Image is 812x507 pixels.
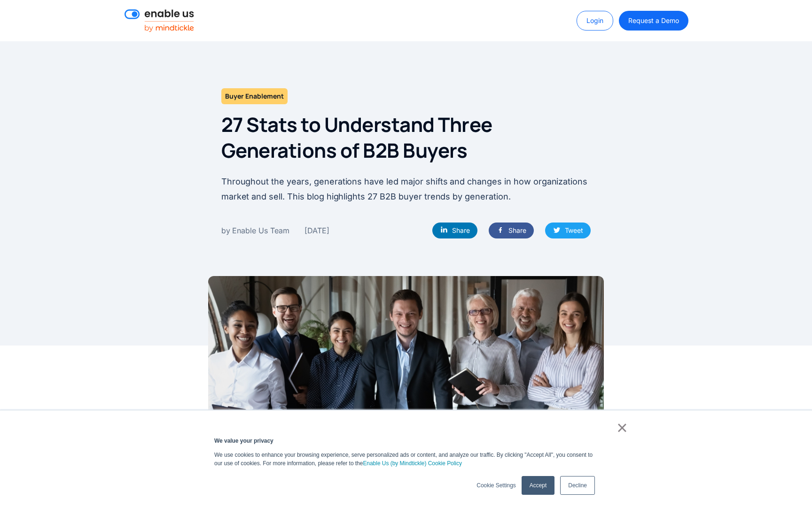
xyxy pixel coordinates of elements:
[214,451,598,468] p: We use cookies to enhance your browsing experience, serve personalized ads or content, and analyz...
[619,11,688,31] a: Request a Demo
[617,423,628,432] a: ×
[221,88,288,104] h2: Buyer Enablement
[221,174,591,204] p: Throughout the years, generations have led major shifts and changes in how organizations market a...
[560,476,595,495] a: Decline
[221,224,230,237] div: by
[432,223,477,238] a: Share
[545,223,591,238] a: Tweet
[221,112,591,163] h1: 27 Stats to Understand Three Generations of B2B Buyers
[214,438,273,444] strong: We value your privacy
[522,476,554,495] a: Accept
[577,11,613,31] a: Login
[304,224,329,237] div: [DATE]
[489,223,534,238] a: Share
[363,459,462,468] a: Enable Us (by Mindtickle) Cookie Policy
[232,224,289,237] div: Enable Us Team
[476,481,515,490] a: Cookie Settings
